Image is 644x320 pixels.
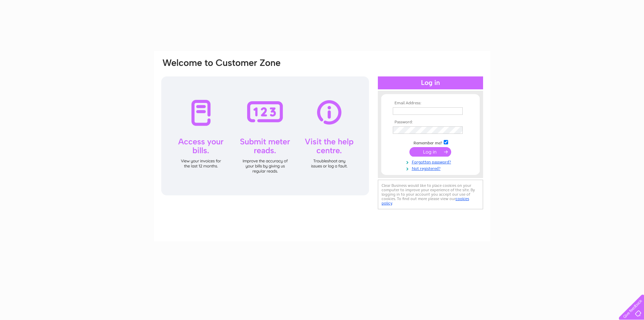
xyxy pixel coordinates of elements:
[393,158,470,165] a: Forgotten password?
[378,180,483,209] div: Clear Business would like to place cookies on your computer to improve your experience of the sit...
[409,147,451,157] input: Submit
[382,196,469,206] a: cookies policy
[391,139,470,146] td: Remember me?
[391,120,470,125] th: Password:
[391,101,470,106] th: Email Address:
[393,165,470,171] a: Not registered?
